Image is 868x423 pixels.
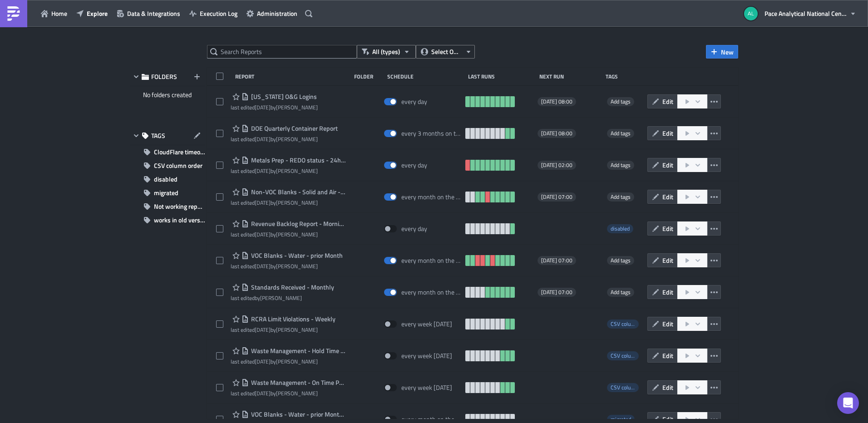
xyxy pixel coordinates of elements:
[541,162,572,169] span: [DATE] 02:00
[130,159,205,172] button: CSV column order
[255,167,271,175] time: 2025-04-29T16:13:11Z
[151,132,165,140] span: TAGS
[235,73,350,80] div: Report
[401,384,452,392] div: every week on Monday
[231,295,334,301] div: last edited by [PERSON_NAME]
[36,6,72,20] button: Home
[662,128,673,138] span: Edit
[743,6,759,21] img: Avatar
[200,9,237,18] span: Execution Log
[431,47,462,57] span: Select Owner
[401,288,461,296] div: every month on the 1st
[231,167,346,174] div: last edited by [PERSON_NAME]
[249,410,346,418] span: VOC Blanks - Water - prior Month-OLD
[154,200,205,213] span: Not working report either
[416,45,475,59] button: Select Owner
[662,224,673,233] span: Edit
[255,103,271,112] time: 2025-08-08T14:11:04Z
[401,225,427,233] div: every day
[72,6,112,20] button: Explore
[130,172,205,186] button: disabled
[185,6,242,20] button: Execution Log
[255,389,271,398] time: 2025-05-06T13:38:58Z
[231,358,346,365] div: last edited by [PERSON_NAME]
[130,86,205,103] div: No folders created
[249,379,346,387] span: Waste Management - On Time Performance Detail - Weekly
[662,160,673,170] span: Edit
[647,221,678,236] button: Edit
[647,190,678,204] button: Edit
[662,97,673,106] span: Edit
[231,199,346,206] div: last edited by [PERSON_NAME]
[249,283,334,291] span: Standards Received - Monthly
[764,9,846,18] span: Pace Analytical National Center for Testing and Innovation
[611,224,630,233] span: disabled
[607,129,634,138] span: Add tags
[541,130,572,137] span: [DATE] 08:00
[607,351,639,360] span: CSV column order
[231,231,346,238] div: last edited by [PERSON_NAME]
[541,98,572,105] span: [DATE] 08:00
[151,73,177,81] span: FOLDERS
[231,104,318,111] div: last edited by [PERSON_NAME]
[354,73,383,80] div: Folder
[647,158,678,172] button: Edit
[541,257,572,264] span: [DATE] 07:00
[154,159,202,172] span: CSV column order
[6,6,21,21] img: PushMetrics
[130,145,205,159] button: CloudFlare timeout
[739,4,861,24] button: Pace Analytical National Center for Testing and Innovation
[257,9,297,18] span: Administration
[541,289,572,296] span: [DATE] 07:00
[401,193,461,201] div: every month on the 1st
[606,73,644,80] div: Tags
[130,213,205,227] button: works in old version...
[837,392,859,414] div: Open Intercom Messenger
[611,256,631,265] span: Add tags
[401,352,452,360] div: every week on Monday
[401,98,427,106] div: every day
[249,251,343,260] span: VOC Blanks - Water - prior Month
[357,45,416,59] button: All (types)
[607,320,639,329] span: CSV column order
[607,288,634,297] span: Add tags
[87,9,108,18] span: Explore
[130,200,205,213] button: Not working report either
[647,285,678,299] button: Edit
[611,351,651,360] span: CSV column order
[401,129,461,138] div: every 3 months on the 1st
[662,256,673,265] span: Edit
[721,47,734,57] span: New
[255,262,271,271] time: 2025-05-01T17:35:39Z
[607,383,639,392] span: CSV column order
[662,192,673,202] span: Edit
[255,325,271,334] time: 2025-07-18T18:21:30Z
[231,263,343,270] div: last edited by [PERSON_NAME]
[130,186,205,200] button: migrated
[231,326,335,333] div: last edited by [PERSON_NAME]
[401,256,461,265] div: every month on the 1st
[647,94,678,108] button: Edit
[242,6,302,20] button: Administration
[249,124,338,133] span: DOE Quarterly Container Report
[607,224,633,233] span: disabled
[647,380,678,394] button: Edit
[255,230,271,239] time: 2025-04-28T16:45:28Z
[249,93,317,101] span: Colorado O&G Logins
[249,347,346,355] span: Waste Management - Hold Time Performance Detail - Weekly
[255,198,271,207] time: 2025-05-01T17:35:05Z
[611,129,631,138] span: Add tags
[207,45,357,59] input: Search Reports
[255,135,271,143] time: 2025-06-10T14:24:40Z
[611,383,651,392] span: CSV column order
[154,172,178,186] span: disabled
[387,73,464,80] div: Schedule
[154,213,205,227] span: works in old version...
[249,188,346,196] span: Non-VOC Blanks - Solid and Air - prior Month
[539,73,602,80] div: Next Run
[154,186,178,200] span: migrated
